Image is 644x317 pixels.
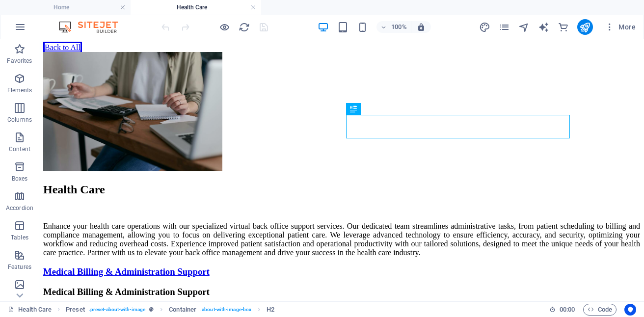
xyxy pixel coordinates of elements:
span: Click to select. Double-click to edit [66,304,85,316]
button: 100% [376,21,411,33]
button: pages [499,21,510,33]
span: 00 00 [560,304,575,316]
span: Code [588,304,612,316]
h6: Session time [549,304,575,316]
span: Click to select. Double-click to edit [267,304,274,316]
i: AI Writer [538,22,549,33]
p: Features [8,263,31,271]
button: publish [577,19,593,35]
i: Pages (Ctrl+Alt+S) [499,22,510,33]
i: Commerce [558,22,569,33]
span: . preset-about-with-image [89,304,145,316]
p: Favorites [7,57,32,65]
i: This element is a customizable preset [149,307,154,312]
span: : [566,306,568,313]
p: Content [9,145,30,153]
span: More [605,22,636,32]
p: Accordion [6,204,33,212]
h6: 100% [391,21,407,33]
p: Boxes [12,175,28,183]
button: reload [238,21,250,33]
button: text_generator [538,21,550,33]
h4: Health Care [131,2,261,13]
i: On resize automatically adjust zoom level to fit chosen device. [417,23,426,31]
button: commerce [558,21,569,33]
a: Click to cancel selection. Double-click to open Pages [8,304,52,316]
button: Usercentrics [624,304,636,316]
nav: breadcrumb [66,304,274,316]
p: Tables [11,234,28,241]
button: design [479,21,491,33]
i: Reload page [239,22,250,33]
p: Elements [7,86,32,94]
img: Editor Logo [56,21,130,33]
button: More [601,19,640,35]
button: Click here to leave preview mode and continue editing [218,21,230,33]
span: Click to select. Double-click to edit [169,304,196,316]
a: Trigger 1 [4,227,601,238]
button: Code [583,304,617,316]
i: Publish [579,22,590,33]
p: Columns [7,116,32,124]
button: navigator [518,21,530,33]
span: . about-with-image-box [200,304,251,316]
